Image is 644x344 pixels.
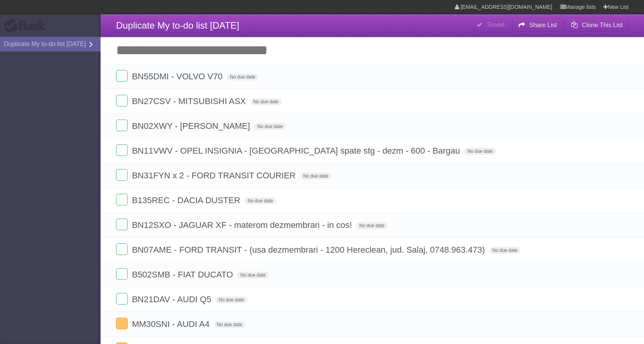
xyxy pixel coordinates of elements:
[132,270,235,279] span: B502SMB - FIAT DUCATO
[244,197,276,204] span: No due date
[116,243,128,255] label: Done
[116,70,128,82] label: Done
[116,120,128,131] label: Done
[116,219,128,230] label: Done
[4,19,50,33] div: Flask
[215,296,247,303] span: No due date
[116,95,128,106] label: Done
[464,148,495,155] span: No due date
[116,144,128,156] label: Done
[132,245,487,255] span: BN07AME - FORD TRANSIT - (usa dezmembrari - 1200 Hereclean, jud. Salaj, 0748.963.473)
[227,74,258,80] span: No due date
[116,268,128,280] label: Done
[116,194,128,205] label: Done
[116,318,128,329] label: Done
[300,173,331,180] span: No due date
[132,220,354,230] span: BN12SXO - JAGUAR XF - materom dezmembrari - in cos!
[250,98,282,105] span: No due date
[214,321,245,328] span: No due date
[529,22,557,28] b: Share List
[132,72,224,81] span: BN55DMI - VOLVO V70
[565,18,629,32] button: Clone This List
[132,195,242,205] span: B135REC - DACIA DUSTER
[116,293,128,305] label: Done
[489,247,521,254] span: No due date
[512,18,563,32] button: Share List
[116,20,239,31] span: Duplicate My to-do list [DATE]
[254,123,285,130] span: No due date
[237,272,268,279] span: No due date
[132,96,248,106] span: BN27CSV - MITSUBISHI ASX
[132,319,212,329] span: MM30SNI - AUDI A4
[487,21,504,28] b: Saved
[132,294,213,304] span: BN21DAV - AUDI Q5
[356,222,388,229] span: No due date
[132,121,252,131] span: BN02XWY - [PERSON_NAME]
[582,22,623,28] b: Clone This List
[116,169,128,181] label: Done
[132,171,297,180] span: BN31FYN x 2 - FORD TRANSIT COURIER
[132,146,462,156] span: BN11VWV - OPEL INSIGNIA - [GEOGRAPHIC_DATA] spate stg - dezm - 600 - Bargau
